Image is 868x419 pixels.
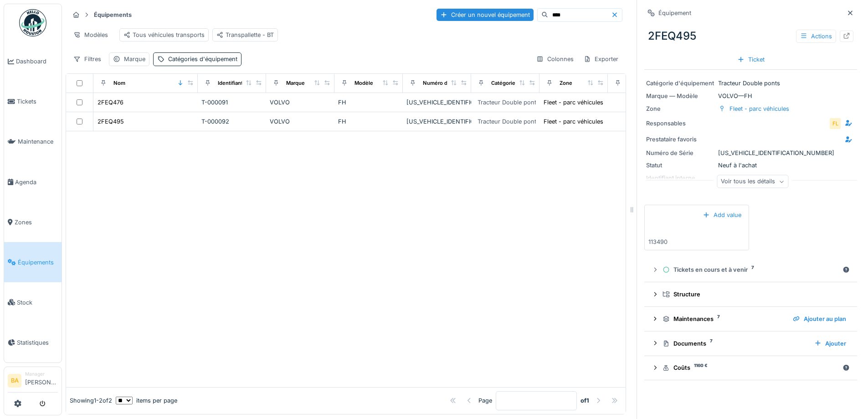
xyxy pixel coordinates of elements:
[648,238,668,246] div: 113490
[4,122,62,162] a: Maintenance
[98,98,123,107] div: 2FEQ476
[478,98,539,107] div: Tracteur Double ponts
[17,338,58,347] span: Statistiques
[648,335,853,352] summary: Documents7Ajouter
[663,290,846,299] div: Structure
[646,135,714,144] div: Prestataire favoris
[646,149,714,157] div: Numéro de Série
[17,97,58,106] span: Tickets
[406,117,467,126] div: [US_VEHICLE_IDENTIFICATION_NUMBER]
[644,24,857,48] div: 2FEQ495
[478,117,539,126] div: Tracteur Double ponts
[789,313,850,325] div: Ajouter au plan
[4,41,62,82] a: Dashboard
[4,82,62,122] a: Tickets
[216,31,274,39] div: Transpallette - BT
[15,218,58,227] span: Zones
[18,258,58,267] span: Équipements
[729,104,789,113] div: Fleet - parc véhicules
[532,52,578,66] div: Colonnes
[168,55,237,63] div: Catégories d'équipement
[201,117,262,126] div: T-000092
[17,298,58,307] span: Stock
[218,79,262,87] div: Identifiant interne
[663,265,839,274] div: Tickets en cours et à venir
[646,79,714,88] div: Catégorie d'équipement
[116,396,177,405] div: items per page
[8,371,58,393] a: BA Manager[PERSON_NAME]
[580,396,589,405] strong: of 1
[544,117,603,126] div: Fleet - parc véhicules
[90,10,135,19] strong: Équipements
[437,9,534,21] div: Créer un nouvel équipement
[15,178,58,186] span: Agenda
[491,79,555,87] div: Catégories d'équipement
[796,30,836,43] div: Actions
[201,98,262,107] div: T-000091
[646,161,714,170] div: Statut
[4,242,62,282] a: Équipements
[658,9,691,17] div: Équipement
[663,363,839,372] div: Coûts
[8,374,21,388] li: BA
[699,209,745,221] div: Add value
[544,98,603,107] div: Fleet - parc véhicules
[406,98,467,107] div: [US_VEHICLE_IDENTIFICATION_NUMBER]
[648,261,853,278] summary: Tickets en cours et à venir7
[646,92,714,100] div: Marque — Modèle
[646,161,855,170] div: Neuf à l'achat
[478,396,492,405] div: Page
[648,286,853,303] summary: Structure
[98,117,124,126] div: 2FEQ495
[338,98,399,107] div: FH
[717,175,788,188] div: Voir tous les détails
[69,28,112,41] div: Modèles
[646,92,855,100] div: VOLVO — FH
[354,79,373,87] div: Modèle
[69,52,105,66] div: Filtres
[663,339,807,348] div: Documents
[646,149,855,157] div: [US_VEHICLE_IDENTIFICATION_NUMBER]
[423,79,465,87] div: Numéro de Série
[338,117,399,126] div: FH
[829,117,842,130] div: FL
[19,9,46,36] img: Badge_color-CXgf-gQk.svg
[811,337,850,350] div: Ajouter
[25,371,58,378] div: Manager
[270,117,331,126] div: VOLVO
[286,79,305,87] div: Marque
[734,53,768,66] div: Ticket
[123,31,205,39] div: Tous véhicules transports
[663,315,786,323] div: Maintenances
[16,57,58,66] span: Dashboard
[646,79,855,88] div: Tracteur Double ponts
[113,79,125,87] div: Nom
[648,360,853,377] summary: Coûts1160 €
[70,396,112,405] div: Showing 1 - 2 of 2
[648,310,853,327] summary: Maintenances7Ajouter au plan
[4,162,62,202] a: Agenda
[25,371,58,390] li: [PERSON_NAME]
[4,282,62,322] a: Stock
[4,202,62,242] a: Zones
[124,55,145,63] div: Marque
[270,98,331,107] div: VOLVO
[646,119,714,128] div: Responsables
[646,104,714,113] div: Zone
[560,79,572,87] div: Zone
[4,322,62,362] a: Statistiques
[580,52,622,66] div: Exporter
[18,137,58,146] span: Maintenance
